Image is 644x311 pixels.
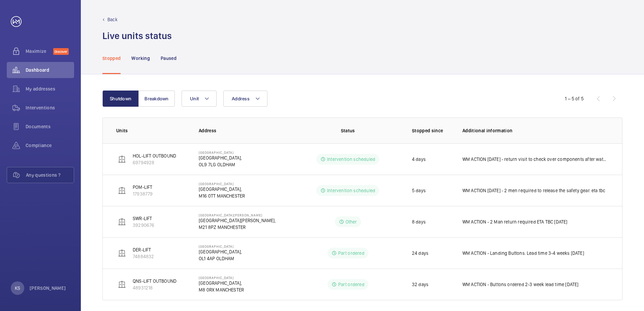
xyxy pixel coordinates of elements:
[299,127,396,134] p: Status
[190,96,199,101] span: Unit
[15,285,20,291] p: KS
[223,91,267,107] button: Address
[412,127,452,134] p: Stopped since
[232,96,250,101] span: Address
[199,127,294,134] p: Address
[338,250,364,256] p: Part ordered
[182,91,217,107] button: Unit
[462,187,606,194] p: WM ACTION [DATE] - 2 men required to release the safety gear. eta tbc
[462,127,609,134] p: Additional information
[26,123,74,130] span: Documents
[199,286,244,293] p: M8 0RX MANCHESTER
[199,244,242,248] p: [GEOGRAPHIC_DATA]
[199,193,245,199] p: M16 0TT MANCHESTER
[199,217,276,224] p: [GEOGRAPHIC_DATA][PERSON_NAME],
[26,85,74,92] span: My addresses
[53,48,69,55] span: Discover
[462,281,579,288] p: WM ACTION - Buttons ordered 2-3 week lead time [DATE]
[462,218,568,225] p: WM ACTION - 2 Man return required ETA TBC [DATE]
[199,161,242,168] p: OL9 7LG OLDHAM
[199,154,242,161] p: [GEOGRAPHIC_DATA],
[107,16,118,23] p: Back
[131,55,150,62] p: Working
[133,284,176,291] p: 48931218
[133,222,154,229] p: 39290676
[412,250,428,256] p: 24 days
[133,191,153,197] p: 17938779
[199,224,276,231] p: M21 8PZ MANCHESTER
[327,156,375,163] p: Intervention scheduled
[102,55,121,62] p: Stopped
[199,255,242,262] p: OL1 4AP OLDHAM
[102,91,139,107] button: Shutdown
[412,187,426,194] p: 5 days
[412,281,428,288] p: 32 days
[116,127,188,134] p: Units
[118,218,126,226] img: elevator.svg
[133,246,154,253] p: DER-LIFT
[327,187,375,194] p: Intervention scheduled
[26,104,74,111] span: Interventions
[199,280,244,286] p: [GEOGRAPHIC_DATA],
[26,67,74,73] span: Dashboard
[133,253,154,260] p: 74884832
[133,278,176,284] p: QNS-LIFT OUTBOUND
[565,95,584,102] div: 1 – 5 of 5
[199,150,242,154] p: [GEOGRAPHIC_DATA]
[118,280,126,288] img: elevator.svg
[412,218,426,225] p: 8 days
[133,159,176,166] p: 69794928
[199,182,245,186] p: [GEOGRAPHIC_DATA]
[346,218,357,225] p: Other
[118,155,126,163] img: elevator.svg
[161,55,176,62] p: Paused
[102,30,172,42] h1: Live units status
[133,215,154,222] p: SWR-LIFT
[462,156,609,163] p: WM ACTION [DATE] - return visit to check over components after water ingress. ETA TBC
[26,142,74,149] span: Compliance
[26,48,53,55] span: Maximize
[462,250,584,256] p: WM ACTION - Landing Buttons. Lead time 3-4 weeks [DATE]
[199,213,276,217] p: [GEOGRAPHIC_DATA][PERSON_NAME]
[26,172,74,178] span: Any questions ?
[133,184,153,191] p: POM-LIFT
[338,281,364,288] p: Part ordered
[30,285,66,291] p: [PERSON_NAME]
[199,276,244,280] p: [GEOGRAPHIC_DATA]
[138,91,175,107] button: Breakdown
[118,186,126,195] img: elevator.svg
[199,248,242,255] p: [GEOGRAPHIC_DATA],
[412,156,426,163] p: 4 days
[133,152,176,159] p: HOL-LIFT OUTBOUND
[118,249,126,257] img: elevator.svg
[199,186,245,193] p: [GEOGRAPHIC_DATA],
